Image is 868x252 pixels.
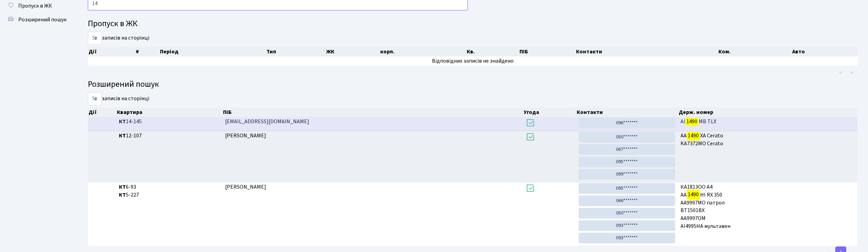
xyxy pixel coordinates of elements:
[791,47,865,56] th: Авто
[466,47,519,56] th: Кв.
[116,107,223,117] th: Квартира
[159,47,266,56] th: Період
[576,107,678,117] th: Контакти
[88,92,102,105] select: записів на сторінці
[88,92,149,105] label: записів на сторінці
[18,16,67,23] span: Розширений пошук
[681,183,855,230] span: КА1813ОО A4 AA HI RX 350 АА9997МО патрол ВТ1501ВХ АА9997ОМ АІ4995НА мультавен
[18,2,52,10] span: Пропуск в ЖК
[88,47,135,56] th: Дії
[519,47,575,56] th: ПІБ
[225,132,266,139] span: [PERSON_NAME]
[687,190,700,199] mark: 1490
[225,183,266,191] span: [PERSON_NAME]
[119,118,220,126] span: 14-145
[119,118,126,125] b: КТ
[223,107,523,117] th: ПІБ
[88,107,116,117] th: Дії
[88,32,102,45] select: записів на сторінці
[88,56,858,66] td: Відповідних записів не знайдено
[523,107,576,117] th: Угода
[380,47,466,56] th: корп.
[135,47,159,56] th: #
[266,47,325,56] th: Тип
[681,132,855,148] span: АА ХА Cerato KA7372MO Cerato
[225,118,309,125] span: [EMAIL_ADDRESS][DOMAIN_NAME]
[678,107,858,117] th: Держ. номер
[686,117,699,126] mark: 1490
[575,47,718,56] th: Контакти
[718,47,792,56] th: Ком.
[119,191,126,199] b: КТ
[119,183,220,199] span: 6-93 5-227
[88,80,858,90] h4: Розширений пошук
[681,118,855,126] span: АІ МВ TLX
[687,131,700,140] mark: 1490
[119,183,126,191] b: КТ
[88,19,858,29] h4: Пропуск в ЖК
[88,32,149,45] label: записів на сторінці
[119,132,220,140] span: 12-107
[325,47,380,56] th: ЖК
[119,132,126,139] b: КТ
[3,13,72,27] a: Розширений пошук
